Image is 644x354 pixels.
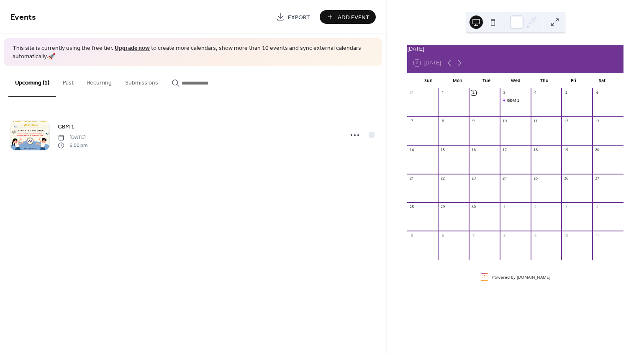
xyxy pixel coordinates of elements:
[564,176,569,181] div: 26
[440,176,445,181] div: 22
[502,119,507,124] div: 10
[471,90,476,95] div: 2
[564,119,569,124] div: 12
[533,90,538,95] div: 4
[507,97,519,103] div: GBM 1
[595,205,600,210] div: 4
[443,73,472,88] div: Mon
[471,176,476,181] div: 23
[595,119,600,124] div: 13
[595,147,600,152] div: 20
[80,66,118,96] button: Recurring
[595,176,600,181] div: 27
[533,147,538,152] div: 18
[58,134,87,141] span: [DATE]
[588,73,617,88] div: Sat
[502,176,507,181] div: 24
[564,205,569,210] div: 3
[409,233,414,238] div: 5
[440,147,445,152] div: 15
[564,233,569,238] div: 10
[471,119,476,124] div: 9
[56,66,80,96] button: Past
[10,9,36,26] span: Events
[564,90,569,95] div: 5
[533,119,538,124] div: 11
[58,123,74,131] span: GBM 1
[517,274,550,280] a: [DOMAIN_NAME]
[471,205,476,210] div: 30
[440,233,445,238] div: 6
[501,73,530,88] div: Wed
[559,73,588,88] div: Fri
[320,10,376,24] button: Add Event
[533,205,538,210] div: 2
[500,97,531,103] div: GBM 1
[595,233,600,238] div: 11
[118,66,165,96] button: Submissions
[533,176,538,181] div: 25
[409,119,414,124] div: 7
[533,233,538,238] div: 9
[502,205,507,210] div: 1
[409,176,414,181] div: 21
[530,73,559,88] div: Thu
[502,147,507,152] div: 17
[270,10,316,24] a: Export
[338,13,369,22] span: Add Event
[502,233,507,238] div: 8
[288,13,310,22] span: Export
[409,147,414,152] div: 14
[407,45,623,53] div: [DATE]
[502,90,507,95] div: 3
[471,233,476,238] div: 7
[595,90,600,95] div: 6
[564,147,569,152] div: 19
[471,147,476,152] div: 16
[115,43,150,54] a: Upgrade now
[13,44,374,61] span: This site is currently using the free tier. to create more calendars, show more than 10 events an...
[440,205,445,210] div: 29
[58,141,87,149] span: 6:00 pm
[440,119,445,124] div: 8
[472,73,501,88] div: Tue
[58,122,74,131] a: GBM 1
[440,90,445,95] div: 1
[409,205,414,210] div: 28
[492,274,550,280] div: Powered by
[409,90,414,95] div: 31
[8,66,56,97] button: Upcoming (1)
[414,73,443,88] div: Sun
